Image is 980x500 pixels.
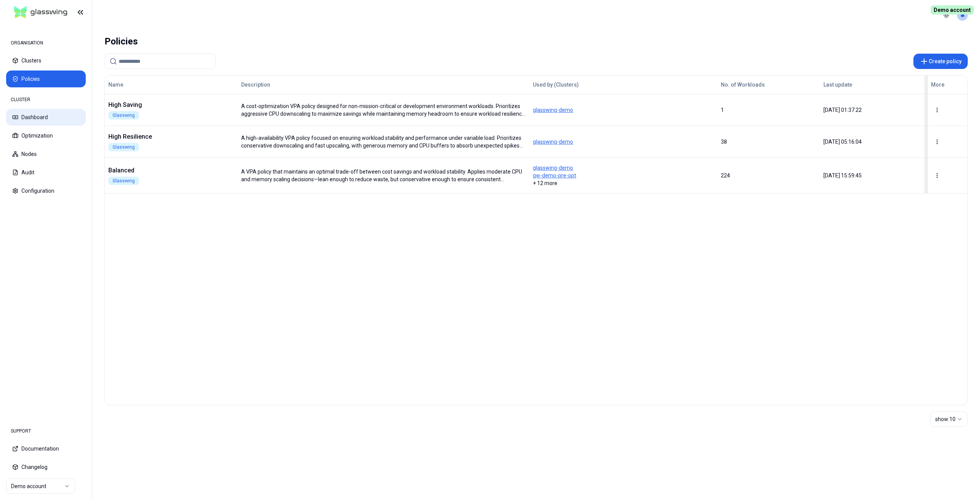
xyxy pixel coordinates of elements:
div: CLUSTER [6,92,86,107]
button: Configuration [6,182,86,199]
button: Nodes [6,146,86,162]
button: Dashboard [6,109,86,126]
button: Documentation [6,440,86,457]
div: Used by (Clusters) [533,81,631,89]
div: 224 [721,172,817,179]
button: Name [108,77,123,92]
div: High Resilience [108,132,176,141]
button: Audit [6,164,86,181]
button: Optimization [6,127,86,144]
span: glasswing-demo [533,106,714,114]
div: Glasswing [108,111,139,120]
button: Clusters [6,52,86,69]
div: A high-availability VPA policy focused on ensuring workload stability and performance under varia... [241,134,526,149]
div: High Saving [108,100,176,110]
div: More [931,81,964,89]
div: No. of Workloads [721,81,765,89]
div: 38 [721,138,817,146]
div: Description [241,81,388,89]
span: glasswing-demo [533,164,714,172]
div: A cost-optimization VPA policy designed for non-mission-critical or development environment workl... [241,102,526,118]
span: glasswing-demo [533,138,714,146]
div: Glasswing [108,177,139,185]
div: [DATE] 01:37:22 [823,106,919,114]
img: GlassWing [11,3,70,21]
div: A VPA policy that maintains an optimal trade-off between cost savings and workload stability. App... [241,168,526,183]
div: [DATE] 15:59:45 [823,172,919,179]
div: ORGANISATION [6,35,86,51]
button: Create policy [913,54,968,69]
div: Policies [105,34,138,49]
span: gw-demo-pre-opt [533,172,714,179]
div: Balanced [108,166,176,175]
button: Policies [6,70,86,87]
div: [DATE] 05:16:04 [823,138,919,146]
span: Demo account [931,5,974,15]
div: + 12 more [533,164,714,187]
button: Last update [823,77,852,92]
button: Changelog [6,459,86,475]
div: SUPPORT [6,423,86,439]
div: Glasswing [108,143,139,151]
div: 1 [721,106,817,114]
